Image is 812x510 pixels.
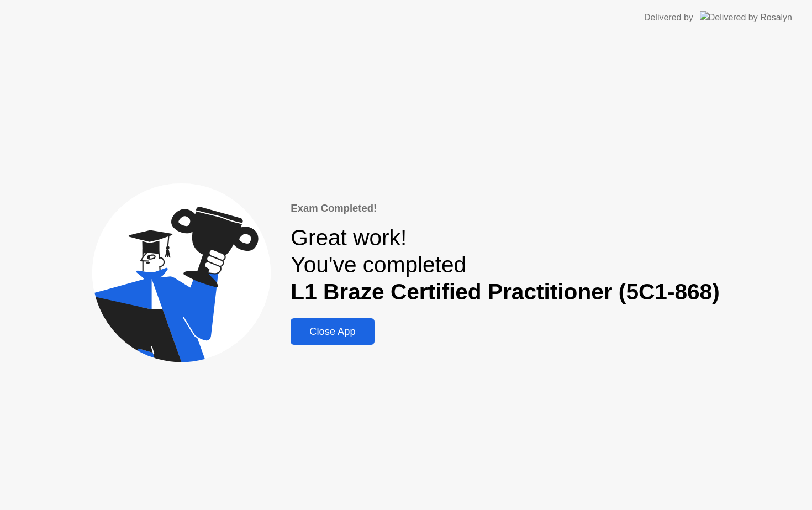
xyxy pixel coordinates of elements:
[291,224,719,305] div: Great work! You've completed
[644,11,693,24] div: Delivered by
[291,318,374,345] button: Close App
[700,11,792,24] img: Delivered by Rosalyn
[291,201,719,216] div: Exam Completed!
[291,279,719,304] b: L1 Braze Certified Practitioner (5C1-868)
[294,325,371,338] div: Close App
